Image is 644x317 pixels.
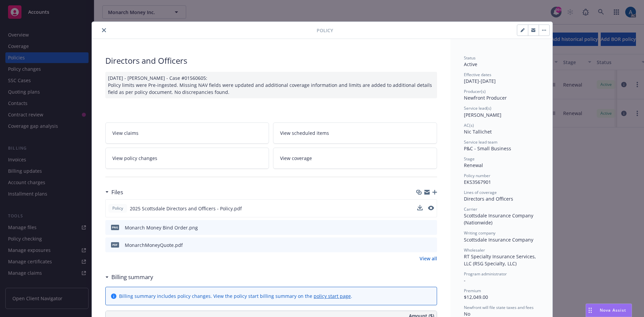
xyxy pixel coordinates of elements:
[464,196,513,202] span: Directors and Officers
[111,225,119,230] span: png
[464,206,477,212] span: Carrier
[464,145,511,152] span: P&C - Small Business
[105,188,123,197] div: Files
[464,156,475,162] span: Stage
[418,242,423,249] button: download file
[464,162,483,168] span: Renewal
[280,129,329,137] span: View scheduled items
[464,190,497,195] span: Lines of coverage
[112,129,139,137] span: View claims
[464,311,470,317] span: No
[428,242,434,249] button: preview file
[420,255,437,262] a: View all
[464,230,495,236] span: Writing company
[130,205,242,212] span: 2025 Scottsdale Directors and Officers - Policy.pdf
[105,72,437,98] div: [DATE] - [PERSON_NAME] - Case #01560605: Policy limits were Pre-ingested. Missing NAV fields were...
[464,72,539,85] div: [DATE] - [DATE]
[600,307,626,313] span: Nova Assist
[111,205,124,211] span: Policy
[464,122,474,128] span: AC(s)
[586,304,594,317] div: Drag to move
[417,205,423,210] button: download file
[464,105,491,111] span: Service lead(s)
[111,188,123,197] h3: Files
[464,288,481,294] span: Premium
[417,205,423,212] button: download file
[105,122,269,144] a: View claims
[105,55,437,66] div: Directors and Officers
[464,95,507,101] span: Newfront Producer
[464,212,535,226] span: Scottsdale Insurance Company (Nationwide)
[119,293,352,300] div: Billing summary includes policy changes. View the policy start billing summary on the .
[105,273,153,281] div: Billing summary
[464,139,497,145] span: Service lead team
[464,247,485,253] span: Wholesaler
[111,273,153,281] h3: Billing summary
[464,253,537,267] span: RT Specialty Insurance Services, LLC (RSG Specialty, LLC)
[273,122,437,144] a: View scheduled items
[428,205,434,212] button: preview file
[464,173,490,178] span: Policy number
[464,55,476,61] span: Status
[317,27,333,34] span: Policy
[100,26,108,34] button: close
[428,206,434,210] button: preview file
[125,224,198,231] div: Monarch Money Bind Order.png
[111,242,119,247] span: pdf
[125,242,183,249] div: MonarchMoneyQuote.pdf
[112,155,157,162] span: View policy changes
[464,305,534,310] span: Newfront will file state taxes and fees
[280,155,312,162] span: View coverage
[464,271,507,277] span: Program administrator
[314,293,351,299] a: policy start page
[464,112,501,118] span: [PERSON_NAME]
[428,224,434,231] button: preview file
[464,179,491,185] span: EKS3567901
[464,61,477,67] span: Active
[105,148,269,169] a: View policy changes
[464,89,486,94] span: Producer(s)
[586,304,632,317] button: Nova Assist
[464,72,491,77] span: Effective dates
[464,277,466,283] span: -
[464,128,492,135] span: Nic Tallichet
[464,236,533,243] span: Scottsdale Insurance Company
[418,224,423,231] button: download file
[464,294,488,300] span: $12,049.00
[273,148,437,169] a: View coverage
